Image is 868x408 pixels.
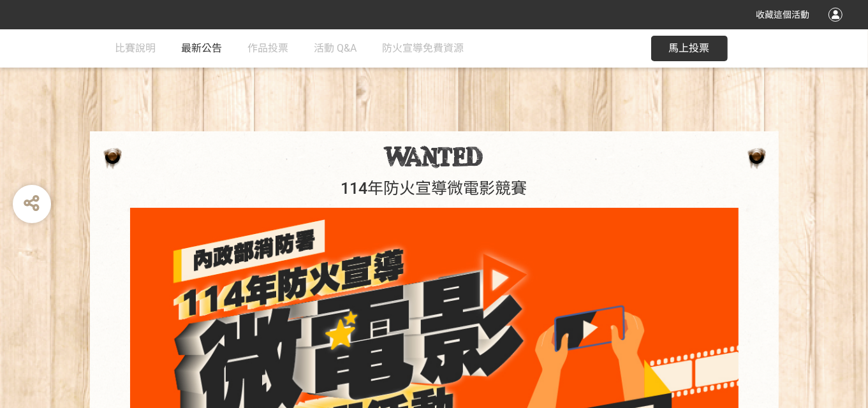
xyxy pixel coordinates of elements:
a: 活動 Q&A [314,29,357,68]
h1: 114年防火宣導微電影競賽 [103,179,766,198]
button: 馬上投票 [651,36,728,61]
span: 作品投票 [248,42,289,54]
span: 收藏這個活動 [756,10,809,20]
span: 防火宣導免費資源 [383,42,464,54]
img: 114年防火宣導微電影競賽 [383,145,485,168]
span: 活動 Q&A [314,42,357,54]
span: 最新公告 [182,42,223,54]
a: 防火宣導免費資源 [383,29,464,68]
span: 比賽說明 [115,42,156,54]
a: 比賽說明 [115,29,156,68]
a: 最新公告 [182,29,223,68]
a: 作品投票 [248,29,289,68]
span: 馬上投票 [669,42,710,54]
